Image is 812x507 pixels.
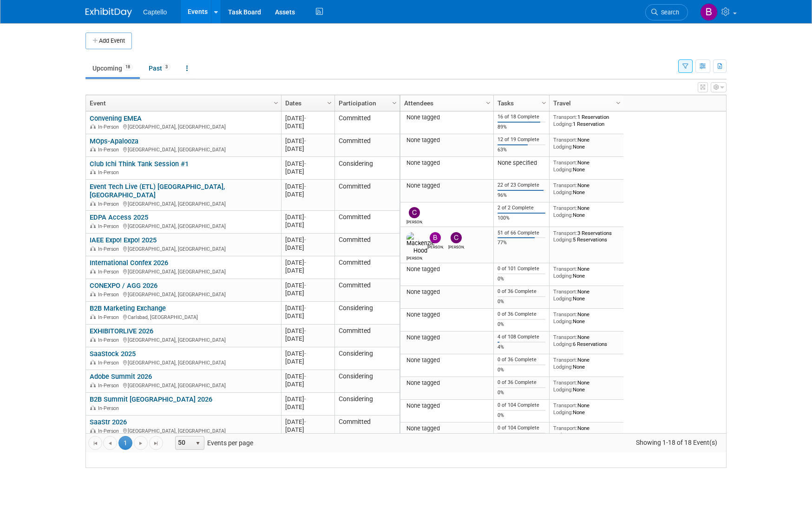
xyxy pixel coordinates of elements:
[334,157,399,180] td: Considering
[498,357,546,363] div: 0 of 36 Complete
[485,99,492,107] span: Column Settings
[334,302,399,325] td: Considering
[90,269,96,273] img: In-Person Event
[553,402,620,416] div: None None
[334,111,399,134] td: Committed
[285,380,330,388] div: [DATE]
[90,124,96,129] img: In-Person Event
[498,412,546,419] div: 0%
[85,8,132,17] img: ExhibitDay
[285,403,330,411] div: [DATE]
[304,115,306,122] span: -
[498,240,546,246] div: 77%
[285,426,330,434] div: [DATE]
[304,350,306,357] span: -
[90,213,148,221] a: EDPA Access 2025
[142,59,177,77] a: Past3
[90,114,142,123] a: Convening EMEA
[553,334,620,347] div: None 6 Reservations
[285,122,330,130] div: [DATE]
[285,182,330,190] div: [DATE]
[90,427,277,435] div: [GEOGRAPHIC_DATA], [GEOGRAPHIC_DATA]
[614,95,624,109] a: Column Settings
[176,436,191,449] span: 50
[285,357,330,365] div: [DATE]
[334,180,399,211] td: Committed
[498,215,546,221] div: 100%
[553,136,620,150] div: None None
[285,335,330,343] div: [DATE]
[498,230,546,236] div: 51 of 66 Complete
[553,402,577,409] span: Transport:
[339,95,393,111] a: Participation
[498,288,546,295] div: 0 of 36 Complete
[90,259,168,267] a: International Confex 2026
[304,160,306,167] span: -
[285,213,330,221] div: [DATE]
[285,95,328,111] a: Dates
[90,314,96,319] img: In-Person Event
[98,223,122,229] span: In-Person
[553,121,573,127] span: Lodging:
[304,183,306,190] span: -
[285,114,330,122] div: [DATE]
[553,143,573,150] span: Lodging:
[553,159,620,173] div: None None
[285,236,330,244] div: [DATE]
[334,134,399,157] td: Committed
[285,418,330,426] div: [DATE]
[553,364,573,370] span: Lodging:
[448,243,465,249] div: Candice Bakke
[404,379,490,387] div: None tagged
[498,124,546,130] div: 89%
[90,418,127,426] a: SaaStr 2026
[404,311,490,318] div: None tagged
[553,236,573,243] span: Lodging:
[553,386,573,393] span: Lodging:
[285,289,330,297] div: [DATE]
[553,311,577,318] span: Transport:
[98,147,122,153] span: In-Person
[90,223,96,228] img: In-Person Event
[553,114,577,120] span: Transport:
[90,236,157,244] a: IAEE Expo! Expo! 2025
[553,182,577,188] span: Transport:
[553,409,573,416] span: Lodging:
[118,436,132,450] span: 1
[498,114,546,120] div: 16 of 18 Complete
[334,370,399,393] td: Considering
[90,304,166,312] a: B2B Marketing Exchange
[553,205,577,211] span: Transport:
[430,232,441,243] img: Brad Froese
[498,95,543,111] a: Tasks
[498,147,546,153] div: 63%
[498,276,546,282] div: 0%
[498,159,546,167] div: None specified
[90,383,96,387] img: In-Person Event
[498,390,546,396] div: 0%
[304,137,306,144] span: -
[334,234,399,256] td: Committed
[334,416,399,438] td: Committed
[304,373,306,380] span: -
[88,436,102,450] a: Go to the first page
[325,95,335,109] a: Column Settings
[404,159,490,167] div: None tagged
[90,200,277,208] div: [GEOGRAPHIC_DATA], [GEOGRAPHIC_DATA]
[90,360,96,364] img: In-Person Event
[90,123,277,130] div: [GEOGRAPHIC_DATA], [GEOGRAPHIC_DATA]
[98,269,122,275] span: In-Person
[553,230,577,236] span: Transport:
[553,114,620,127] div: 1 Reservation 1 Reservation
[406,232,435,254] img: Mackenzie Hood
[90,267,277,275] div: [GEOGRAPHIC_DATA], [GEOGRAPHIC_DATA]
[134,436,148,450] a: Go to the next page
[90,246,96,251] img: In-Person Event
[98,246,122,252] span: In-Person
[645,4,688,20] a: Search
[553,318,573,325] span: Lodging:
[553,311,620,325] div: None None
[90,405,96,410] img: In-Person Event
[553,205,620,218] div: None None
[285,395,330,403] div: [DATE]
